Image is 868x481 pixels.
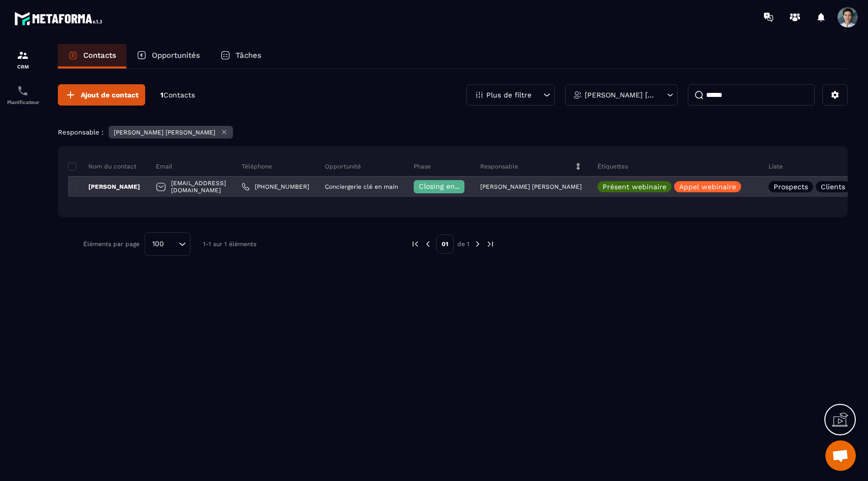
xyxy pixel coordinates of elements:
[149,238,168,250] span: 100
[156,162,173,170] p: Email
[17,85,29,97] img: scheduler
[436,234,454,254] p: 01
[160,90,195,100] p: 1
[486,239,495,249] img: next
[126,44,210,68] a: Opportunités
[679,183,736,190] p: Appel webinaire
[58,84,145,106] button: Ajout de contact
[414,162,431,170] p: Phase
[114,129,215,136] p: [PERSON_NAME] [PERSON_NAME]
[81,90,139,100] span: Ajout de contact
[3,99,43,105] p: Planificateur
[203,240,256,248] p: 1-1 sur 1 éléments
[769,162,783,170] p: Liste
[821,183,845,190] p: Clients
[236,51,261,60] p: Tâches
[325,183,398,190] p: Conciergerie clé en main
[457,240,470,248] p: de 1
[145,232,190,256] div: Search for option
[3,42,43,77] a: formationformationCRM
[163,91,195,99] span: Contacts
[58,44,126,68] a: Contacts
[585,91,655,98] p: [PERSON_NAME] [PERSON_NAME]
[411,239,420,249] img: prev
[242,162,272,170] p: Téléphone
[473,239,482,249] img: next
[480,183,582,190] p: [PERSON_NAME] [PERSON_NAME]
[597,162,628,170] p: Étiquettes
[210,44,272,68] a: Tâches
[486,91,531,98] p: Plus de filtre
[825,440,856,471] div: Ouvrir le chat
[325,162,361,170] p: Opportunité
[14,9,106,28] img: logo
[603,183,666,190] p: Présent webinaire
[68,183,140,191] p: [PERSON_NAME]
[152,51,200,60] p: Opportunités
[774,183,808,190] p: Prospects
[242,183,309,191] a: [PHONE_NUMBER]
[3,64,43,70] p: CRM
[168,238,176,250] input: Search for option
[58,128,104,136] p: Responsable :
[68,162,137,170] p: Nom du contact
[3,77,43,113] a: schedulerschedulerPlanificateur
[83,51,116,60] p: Contacts
[423,239,432,249] img: prev
[419,182,477,190] span: Closing en cours
[480,162,518,170] p: Responsable
[17,49,29,61] img: formation
[83,240,140,248] p: Éléments par page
